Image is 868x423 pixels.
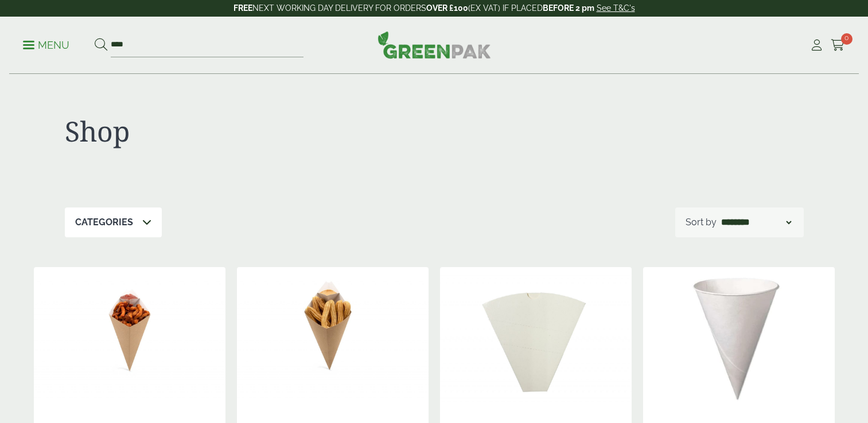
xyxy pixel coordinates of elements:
[543,3,594,13] strong: BEFORE 2 pm
[643,267,835,410] img: 2120039 White Paper Water Cone 4oz
[597,3,635,13] a: See T&C's
[831,37,845,54] a: 0
[809,40,824,51] i: My Account
[34,267,225,410] img: Small Kraft Cone With Contents (Chips) Frontal
[686,216,717,229] p: Sort by
[75,216,133,229] p: Categories
[237,267,429,410] img: Large Kraft Cone With Contents (Churros) Frontal
[719,216,793,229] select: Shop order
[23,38,69,50] a: Menu
[440,267,632,410] img: DSC6053a
[23,38,69,52] p: Menu
[841,33,853,45] span: 0
[377,31,491,58] img: GreenPak Supplies
[426,3,468,13] strong: OVER £100
[65,115,434,148] h1: Shop
[831,40,845,51] i: Cart
[233,3,252,13] strong: FREE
